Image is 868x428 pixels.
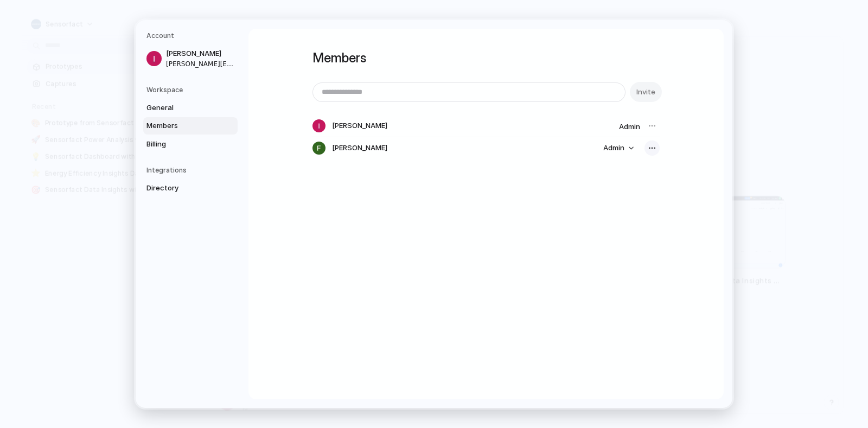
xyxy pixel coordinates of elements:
[166,48,235,59] span: [PERSON_NAME]
[143,180,238,197] a: Directory
[312,48,660,68] h1: Members
[146,120,216,131] span: Members
[597,140,640,156] button: Admin
[146,165,238,175] h5: Integrations
[143,117,238,135] a: Members
[143,99,238,117] a: General
[332,120,387,131] span: [PERSON_NAME]
[146,103,216,113] span: General
[603,143,624,154] span: Admin
[166,59,235,69] span: [PERSON_NAME][EMAIL_ADDRESS][DOMAIN_NAME]
[146,85,238,95] h5: Workspace
[619,122,640,131] span: Admin
[146,183,216,194] span: Directory
[332,143,387,154] span: [PERSON_NAME]
[146,139,216,150] span: Billing
[143,136,238,153] a: Billing
[143,45,238,72] a: [PERSON_NAME][PERSON_NAME][EMAIL_ADDRESS][DOMAIN_NAME]
[146,31,238,41] h5: Account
